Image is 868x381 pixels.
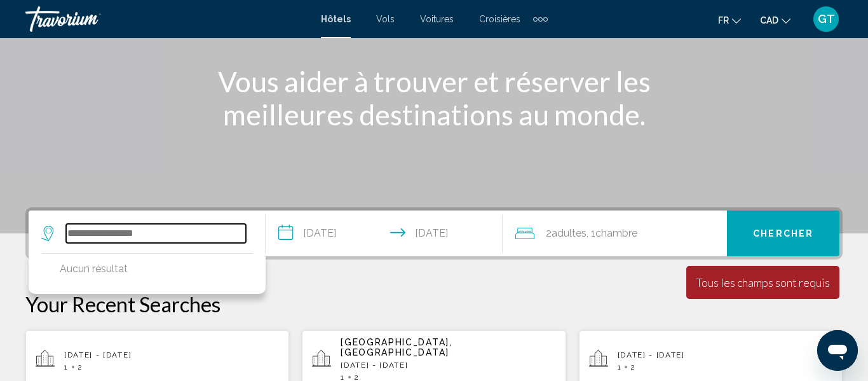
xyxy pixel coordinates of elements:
button: User Menu [810,6,843,32]
button: Travelers: 2 adults, 0 children [503,211,727,256]
button: Check-in date: Sep 26, 2025 Check-out date: Sep 28, 2025 [266,211,503,256]
a: Croisières [479,14,520,24]
a: Travorium [25,6,308,32]
p: [DATE] - [DATE] [341,361,555,370]
span: , 1 [587,225,637,242]
span: Chercher [753,229,813,239]
p: [DATE] - [DATE] [618,350,832,359]
button: Chercher [727,211,839,256]
button: Change language [718,11,741,29]
button: Extra navigation items [533,9,548,29]
p: Your Recent Searches [25,291,843,317]
a: Voitures [420,14,454,24]
iframe: Bouton de lancement de la fenêtre de messagerie [817,330,858,371]
span: 1 [64,363,69,371]
span: CAD [760,15,778,25]
span: Adultes [552,227,587,239]
span: [GEOGRAPHIC_DATA], [GEOGRAPHIC_DATA] [341,337,452,357]
span: 1 [618,363,622,371]
a: Hôtels [321,14,351,24]
span: 2 [546,225,587,242]
div: Tous les champs sont requis [696,275,830,289]
p: [DATE] - [DATE] [64,350,279,359]
span: Chambre [595,227,637,239]
span: 2 [78,363,83,371]
span: fr [718,15,729,25]
h1: Vous aider à trouver et réserver les meilleures destinations au monde. [196,65,672,131]
span: GT [818,13,835,25]
a: Vols [376,14,395,24]
p: Aucun résultat [60,260,128,278]
span: 2 [630,363,636,371]
button: Change currency [760,11,790,29]
div: Search widget [29,211,839,256]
